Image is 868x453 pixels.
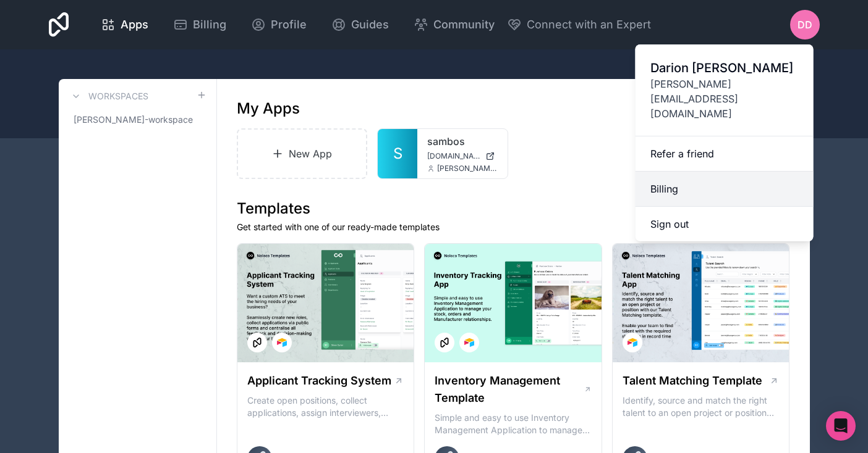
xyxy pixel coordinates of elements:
img: Airtable Logo [277,338,287,347]
a: Profile [241,11,317,38]
a: S [378,129,417,178]
h1: My Apps [237,99,300,118]
a: Workspaces [69,89,148,104]
a: [DOMAIN_NAME] [427,151,498,161]
a: Guides [321,11,399,38]
a: Billing [163,11,236,38]
div: Open Intercom Messenger [826,411,856,441]
span: [DOMAIN_NAME] [427,151,480,161]
button: Sign out [636,207,814,241]
a: Community [404,11,504,38]
h1: Templates [237,199,790,218]
h1: Inventory Management Template [435,372,583,407]
span: [PERSON_NAME][EMAIL_ADDRESS][DOMAIN_NAME] [650,77,799,121]
p: Get started with one of our ready-made templates [237,221,790,233]
a: sambos [427,134,498,149]
span: Apps [121,16,148,33]
a: [PERSON_NAME]-workspace [69,109,206,131]
span: Billing [193,16,226,33]
span: DD [798,17,812,32]
img: Airtable Logo [464,338,474,347]
span: Profile [271,16,307,33]
span: Connect with an Expert [527,16,651,33]
a: New App [237,128,368,179]
span: Community [433,16,495,33]
a: Refer a friend [636,136,814,172]
span: S [393,144,402,164]
h3: Workspaces [88,90,148,102]
span: Guides [351,16,389,33]
h1: Applicant Tracking System [247,372,391,389]
span: [PERSON_NAME][EMAIL_ADDRESS][DOMAIN_NAME] [437,164,498,173]
h1: Talent Matching Template [623,372,762,389]
p: Simple and easy to use Inventory Management Application to manage your stock, orders and Manufact... [435,412,592,436]
button: Connect with an Expert [507,16,651,33]
span: Darion [PERSON_NAME] [650,59,799,77]
span: [PERSON_NAME]-workspace [74,114,193,126]
a: Billing [636,172,814,207]
p: Identify, source and match the right talent to an open project or position with our Talent Matchi... [623,394,780,419]
img: Airtable Logo [628,338,637,347]
a: Apps [91,11,158,38]
p: Create open positions, collect applications, assign interviewers, centralise candidate feedback a... [247,394,404,419]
